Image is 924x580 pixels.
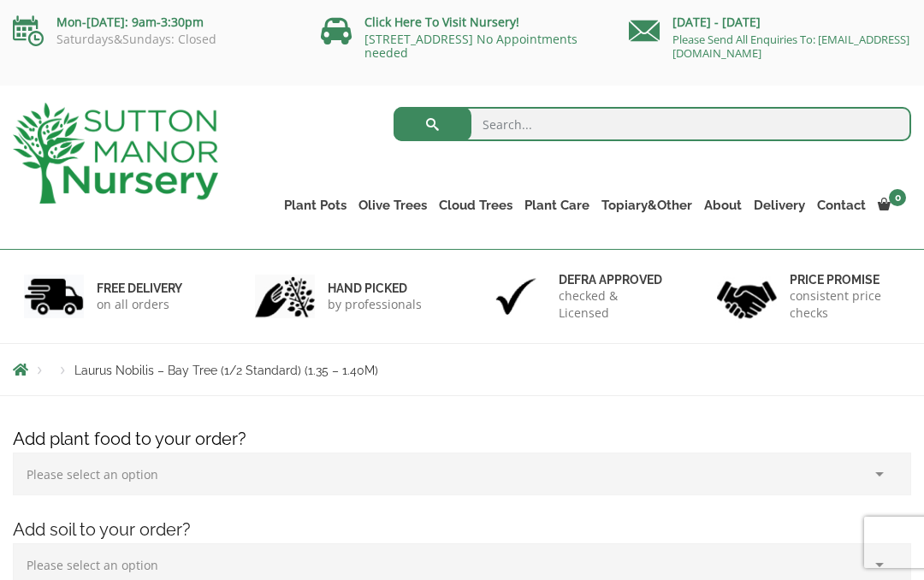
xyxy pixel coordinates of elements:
[559,272,669,287] h6: Defra approved
[328,296,422,313] p: by professionals
[13,12,295,33] p: Mon-[DATE]: 9am-3:30pm
[811,193,872,217] a: Contact
[717,270,777,323] img: 4.jpg
[352,193,433,217] a: Olive Trees
[24,275,84,318] img: 1.jpg
[486,275,546,318] img: 3.jpg
[629,12,911,33] p: [DATE] - [DATE]
[698,193,748,217] a: About
[889,189,906,206] span: 0
[13,363,911,376] nav: Breadcrumbs
[872,193,911,217] a: 0
[790,287,900,322] p: consistent price checks
[364,31,577,61] a: [STREET_ADDRESS] No Appointments needed
[13,33,295,46] p: Saturdays&Sundays: Closed
[748,193,811,217] a: Delivery
[433,193,518,217] a: Cloud Trees
[790,272,900,287] h6: Price promise
[13,103,218,204] img: logo
[394,107,911,141] input: Search...
[97,296,182,313] p: on all orders
[278,193,352,217] a: Plant Pots
[255,275,315,318] img: 2.jpg
[74,364,378,377] span: Laurus Nobilis – Bay Tree (1/2 Standard) (1.35 – 1.40M)
[559,287,669,322] p: checked & Licensed
[97,281,182,296] h6: FREE DELIVERY
[328,281,422,296] h6: hand picked
[518,193,595,217] a: Plant Care
[595,193,698,217] a: Topiary&Other
[364,14,519,30] a: Click Here To Visit Nursery!
[672,32,909,61] a: Please Send All Enquiries To: [EMAIL_ADDRESS][DOMAIN_NAME]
